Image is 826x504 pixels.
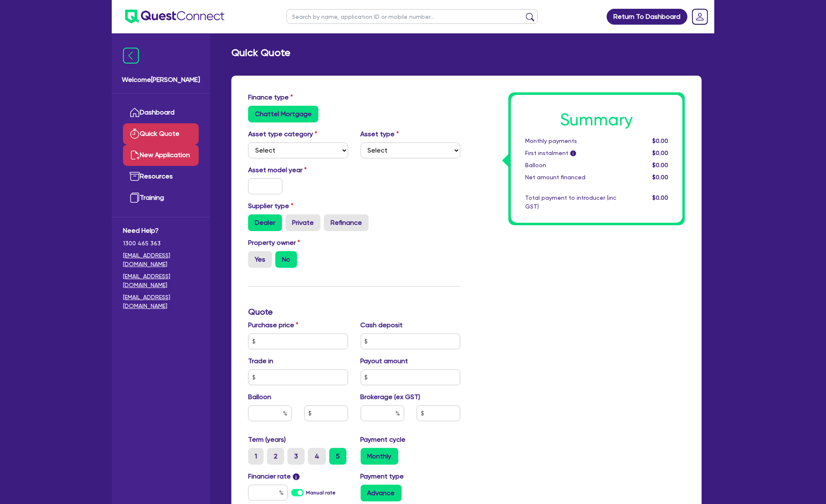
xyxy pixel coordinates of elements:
span: Need Help? [123,226,199,236]
h1: Summary [525,110,668,130]
img: icon-menu-close [123,48,139,64]
label: Term (years) [248,435,286,445]
span: Welcome [PERSON_NAME] [122,75,200,85]
label: Manual rate [306,489,336,496]
label: Cash deposit [361,320,403,330]
label: No [275,251,297,268]
a: New Application [123,145,199,166]
div: Total payment to introducer (inc GST) [519,193,623,211]
span: $0.00 [652,137,668,144]
label: 2 [267,448,284,465]
h2: Quick Quote [231,47,290,59]
label: Yes [248,251,272,268]
label: Finance type [248,92,293,102]
label: Asset model year [242,165,354,175]
img: new-application [130,150,140,160]
label: Payout amount [361,356,408,366]
img: training [130,193,140,203]
img: quest-connect-logo-blue [125,10,224,23]
a: [EMAIL_ADDRESS][DOMAIN_NAME] [123,272,199,290]
label: Asset type category [248,129,317,139]
label: Supplier type [248,201,293,211]
label: Brokerage (ex GST) [361,392,421,402]
label: 4 [308,448,326,465]
label: Property owner [248,238,300,248]
a: Dropdown toggle [689,6,711,28]
label: 3 [287,448,305,465]
div: Monthly payments [519,137,623,145]
label: Monthly [361,448,398,465]
a: Dashboard [123,102,199,123]
span: $0.00 [652,150,668,156]
a: Training [123,187,199,209]
a: [EMAIL_ADDRESS][DOMAIN_NAME] [123,293,199,311]
label: Purchase price [248,320,298,330]
label: Trade in [248,356,273,366]
div: Balloon [519,161,623,170]
span: i [293,473,300,480]
a: [EMAIL_ADDRESS][DOMAIN_NAME] [123,251,199,269]
label: Payment type [361,471,404,481]
label: 1 [248,448,264,465]
label: Refinance [324,214,369,231]
a: Quick Quote [123,123,199,145]
label: Asset type [361,129,399,139]
img: resources [130,171,140,181]
span: $0.00 [652,194,668,201]
span: 1300 465 363 [123,239,199,248]
label: Balloon [248,392,271,402]
label: Chattel Mortgage [248,106,318,122]
label: Financier rate [248,471,300,481]
h3: Quote [248,307,460,317]
a: Resources [123,166,199,187]
div: Net amount financed [519,173,623,182]
a: Return To Dashboard [607,9,687,25]
input: Search by name, application ID or mobile number... [287,9,538,24]
label: Private [285,214,321,231]
span: i [570,150,576,156]
label: Advance [361,485,402,501]
div: First instalment [519,149,623,158]
label: Dealer [248,214,282,231]
span: $0.00 [652,174,668,181]
span: $0.00 [652,162,668,168]
img: quick-quote [130,129,140,139]
label: Payment cycle [361,435,406,445]
label: 5 [329,448,346,465]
